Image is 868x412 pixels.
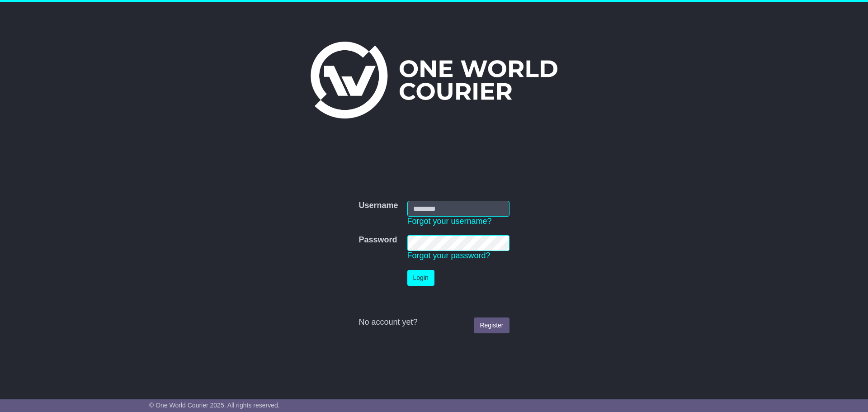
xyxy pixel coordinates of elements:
a: Register [474,317,509,333]
a: Forgot your username? [407,217,492,226]
span: © One World Courier 2025. All rights reserved. [149,402,280,409]
label: Username [359,201,398,211]
div: No account yet? [359,317,509,327]
img: One World [311,42,557,118]
button: Login [407,270,434,286]
label: Password [359,235,397,245]
a: Forgot your password? [407,251,491,260]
